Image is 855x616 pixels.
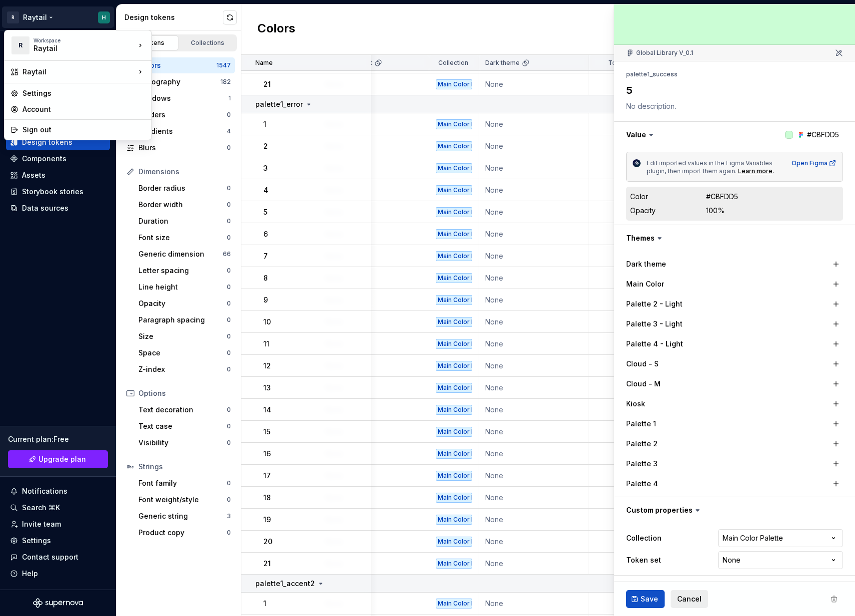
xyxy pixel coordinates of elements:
[33,43,118,53] div: Raytail
[33,37,135,43] div: Workspace
[11,36,29,54] div: R
[22,88,145,98] div: Settings
[22,104,145,114] div: Account
[22,125,145,135] div: Sign out
[22,67,135,77] div: Raytail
